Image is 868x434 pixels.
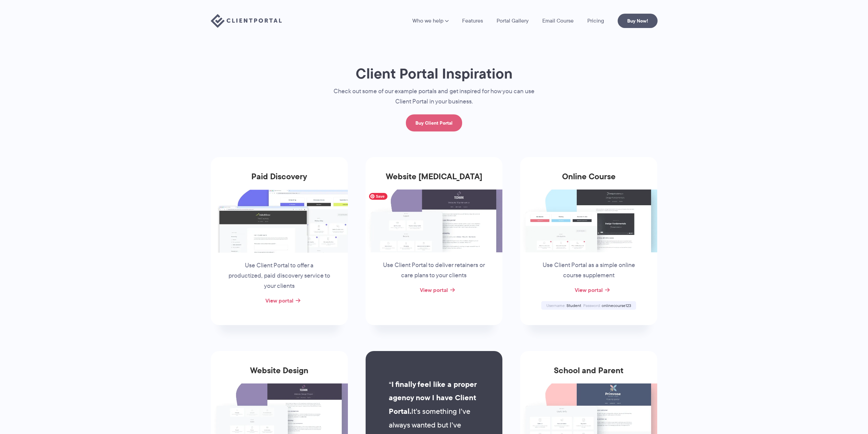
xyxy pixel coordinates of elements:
[520,366,657,383] h3: School and Parent
[542,18,574,24] a: Email Course
[497,18,529,24] a: Portal Gallery
[462,18,483,24] a: Features
[575,286,603,294] a: View portal
[320,65,548,83] h1: Client Portal Inspiration
[618,14,658,28] a: Buy Now!
[412,18,448,24] a: Who we help
[369,193,387,200] span: Save
[211,366,348,383] h3: Website Design
[406,114,462,131] a: Buy Client Portal
[389,379,476,417] strong: I finally feel like a proper agency now I have Client Portal.
[382,260,486,281] p: Use Client Portal to deliver retainers or care plans to your clients
[211,172,348,190] h3: Paid Discovery
[567,303,581,308] span: Student
[366,172,503,190] h3: Website [MEDICAL_DATA]
[587,18,604,24] a: Pricing
[420,286,448,294] a: View portal
[583,303,601,308] span: Password
[602,303,631,308] span: onlinecourse123
[227,261,331,291] p: Use Client Portal to offer a productized, paid discovery service to your clients
[537,260,641,281] p: Use Client Portal as a simple online course supplement
[320,86,548,107] p: Check out some of our example portals and get inspired for how you can use Client Portal in your ...
[546,303,565,308] span: Username
[520,172,657,190] h3: Online Course
[265,296,293,305] a: View portal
